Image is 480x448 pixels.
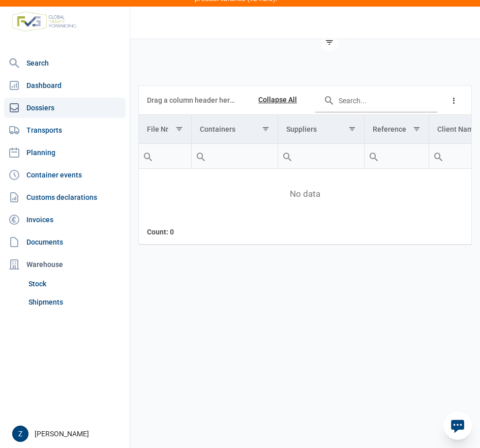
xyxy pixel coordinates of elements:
div: Collapse All [258,96,297,105]
button: Z [12,426,28,442]
div: Reference [373,125,406,133]
span: No data [139,189,471,200]
div: Search box [139,144,157,168]
div: Search box [278,144,296,168]
a: Container events [4,165,126,185]
span: Show filter options for column 'File Nr' [175,125,183,133]
div: Data grid toolbar [147,86,463,114]
input: Filter cell [139,144,191,168]
td: Column Reference [365,115,429,144]
span: Show filter options for column 'Reference' [413,125,421,133]
a: Dashboard [4,75,126,96]
input: Filter cell [365,144,429,168]
input: Filter cell [192,144,278,168]
div: Search box [192,144,210,168]
div: Suppliers [286,125,317,133]
a: Documents [4,232,126,252]
div: Client Name [437,125,477,133]
td: Filter cell [192,144,278,169]
div: Search box [365,144,383,168]
div: Search box [429,144,447,168]
div: File Nr [147,125,168,133]
td: Filter cell [139,144,192,169]
input: Filter cell [278,144,364,168]
a: Planning [4,142,126,163]
div: Drag a column header here to group by that column [147,92,236,108]
td: Filter cell [278,144,365,169]
div: File Nr Count: 0 [147,227,184,237]
a: Search [4,53,126,73]
a: Customs declarations [4,187,126,207]
div: Warehouse [4,254,126,275]
a: Shipments [24,293,126,311]
span: Show filter options for column 'Containers' [262,125,269,133]
div: [PERSON_NAME] [12,426,124,442]
td: Filter cell [365,144,429,169]
div: Data grid with 0 rows and 8 columns [139,86,471,245]
a: Transports [4,120,126,140]
td: Column File Nr [139,115,192,144]
img: FVG - Global freight forwarding [8,8,80,36]
span: Show filter options for column 'Suppliers' [348,125,356,133]
div: overflow [445,91,463,109]
a: Dossiers [4,98,126,118]
input: Search in the data grid [315,88,437,112]
td: Column Suppliers [278,115,365,144]
div: Containers [200,125,235,133]
a: Invoices [4,210,126,230]
a: Stock [24,275,126,293]
div: filter [320,33,339,51]
td: Column Containers [192,115,278,144]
